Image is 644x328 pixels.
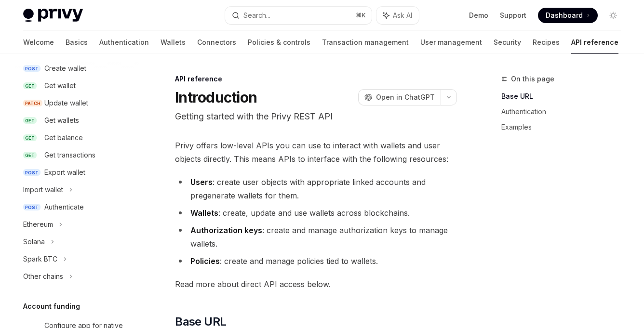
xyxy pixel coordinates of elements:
[44,97,88,109] div: Update wallet
[15,94,139,112] a: PATCHUpdate wallet
[23,9,83,22] img: light logo
[248,31,310,54] a: Policies & controls
[175,175,457,202] li: : create user objects with appropriate linked accounts and pregenerate wallets for them.
[533,31,560,54] a: Recipes
[175,139,457,166] span: Privy offers low-level APIs you can use to interact with wallets and user objects directly. This ...
[23,184,63,196] div: Import wallet
[23,253,57,265] div: Spark BTC
[23,301,80,312] h5: Account funding
[500,11,526,20] a: Support
[501,89,629,104] a: Base URL
[15,112,139,129] a: GETGet wallets
[44,132,83,144] div: Get balance
[23,82,37,90] span: GET
[175,110,457,123] p: Getting started with the Privy REST API
[376,92,435,102] span: Open in ChatGPT
[99,31,149,54] a: Authentication
[469,11,488,20] a: Demo
[23,100,42,107] span: PATCH
[358,89,441,105] button: Open in ChatGPT
[175,89,257,106] h1: Introduction
[15,198,139,216] a: POSTAuthenticate
[23,31,54,54] a: Welcome
[197,31,236,54] a: Connectors
[44,167,85,178] div: Export wallet
[15,129,139,146] a: GETGet balance
[501,119,629,135] a: Examples
[243,10,270,21] div: Search...
[393,11,412,20] span: Ask AI
[420,31,482,54] a: User management
[175,206,457,220] li: : create, update and use wallets across blockchains.
[190,225,262,235] strong: Authorization keys
[23,219,53,230] div: Ethereum
[538,8,598,23] a: Dashboard
[175,74,457,84] div: API reference
[161,31,186,54] a: Wallets
[23,134,37,142] span: GET
[605,8,621,23] button: Toggle dark mode
[376,7,419,24] button: Ask AI
[15,146,139,164] a: GETGet transactions
[356,12,366,19] span: ⌘ K
[44,201,84,213] div: Authenticate
[175,254,457,268] li: : create and manage policies tied to wallets.
[546,11,583,20] span: Dashboard
[190,177,213,187] strong: Users
[501,104,629,119] a: Authentication
[23,117,37,124] span: GET
[175,277,457,291] span: Read more about direct API access below.
[175,223,457,250] li: : create and manage authorization keys to manage wallets.
[494,31,521,54] a: Security
[190,256,220,266] strong: Policies
[23,271,63,282] div: Other chains
[571,31,618,54] a: API reference
[23,236,45,248] div: Solana
[23,152,37,159] span: GET
[44,80,76,92] div: Get wallet
[44,149,95,161] div: Get transactions
[322,31,409,54] a: Transaction management
[44,115,79,126] div: Get wallets
[225,7,372,24] button: Search...⌘K
[23,169,40,176] span: POST
[511,73,554,85] span: On this page
[15,77,139,94] a: GETGet wallet
[23,204,40,211] span: POST
[190,208,218,218] strong: Wallets
[66,31,88,54] a: Basics
[15,164,139,181] a: POSTExport wallet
